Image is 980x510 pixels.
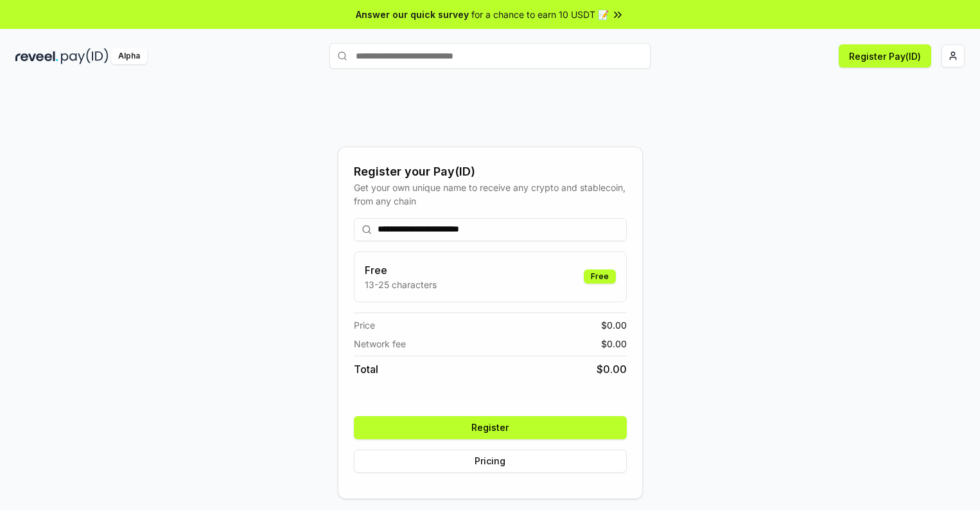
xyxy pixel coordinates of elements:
[597,361,627,377] span: $ 0.00
[354,318,375,332] span: Price
[61,48,109,64] img: pay_id
[601,337,627,351] span: $ 0.00
[356,8,469,21] span: Answer our quick survey
[584,269,616,284] div: Free
[15,48,58,64] img: reveel_dark
[354,361,378,377] span: Total
[839,44,931,68] button: Register Pay(ID)
[111,48,147,64] div: Alpha
[354,416,627,439] button: Register
[354,337,406,351] span: Network fee
[365,262,437,278] h3: Free
[601,318,627,332] span: $ 0.00
[471,8,609,21] span: for a chance to earn 10 USDT 📝
[354,163,627,181] div: Register your Pay(ID)
[354,181,627,208] div: Get your own unique name to receive any crypto and stablecoin, from any chain
[365,278,437,291] p: 13-25 characters
[354,450,627,473] button: Pricing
